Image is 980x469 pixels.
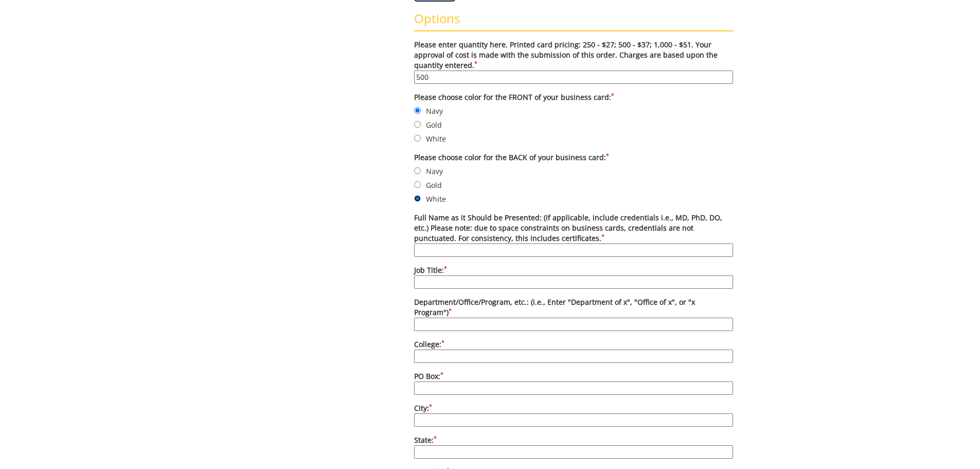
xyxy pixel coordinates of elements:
[414,92,733,102] label: Please choose color for the FRONT of your business card:
[414,381,733,395] input: PO Box:*
[414,181,421,188] input: Gold
[414,71,733,84] input: Please enter quantity here. Printed card pricing: 250 - $27; 500 - $37; 1,000 - $51. Your approva...
[414,275,733,289] input: Job Title:*
[414,413,733,427] input: City:*
[414,193,733,204] label: White
[414,12,733,31] h3: Options
[414,244,733,257] input: Full Name as it Should be Presented: (if applicable, include credentials i.e., MD, PhD, DO, etc.)...
[414,135,421,142] input: White
[414,339,733,363] label: College:
[414,350,733,363] input: College:*
[414,265,733,289] label: Job Title:
[414,297,733,331] label: Department/Office/Program, etc.: (i.e., Enter "Department of x", "Office of x", or "x Program")
[414,121,421,128] input: Gold
[414,403,733,427] label: City:
[414,318,733,331] input: Department/Office/Program, etc.: (i.e., Enter "Department of x", "Office of x", or "x Program")*
[414,195,421,202] input: White
[414,40,733,84] label: Please enter quantity here. Printed card pricing: 250 - $27; 500 - $37; 1,000 - $51. Your approva...
[414,152,733,163] label: Please choose color for the BACK of your business card:
[414,435,733,459] label: State:
[414,179,733,190] label: Gold
[414,105,733,116] label: Navy
[414,167,421,174] input: Navy
[414,371,733,395] label: PO Box:
[414,213,733,257] label: Full Name as it Should be Presented: (if applicable, include credentials i.e., MD, PhD, DO, etc.)...
[414,165,733,177] label: Navy
[414,445,733,459] input: State:*
[414,133,733,144] label: White
[414,119,733,130] label: Gold
[414,107,421,114] input: Navy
